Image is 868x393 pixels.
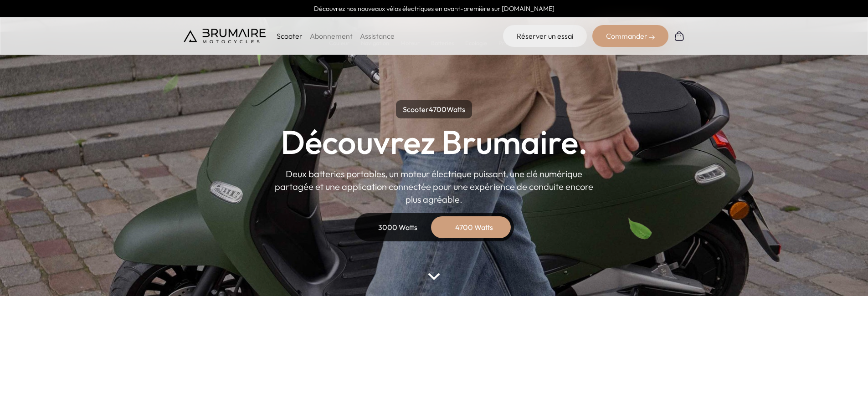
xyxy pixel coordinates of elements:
[310,31,353,41] a: Abonnement
[428,273,440,280] img: arrow-bottom.png
[281,126,588,158] h1: Découvrez Brumaire.
[396,100,472,118] p: Scooter Watts
[184,29,266,43] img: Brumaire Motocycles
[275,168,594,206] p: Deux batteries portables, un moteur électrique puissant, une clé numérique partagée et une applic...
[674,31,685,41] img: Panier
[649,35,655,40] img: right-arrow-2.png
[503,25,587,47] a: Réserver un essai
[277,31,303,41] p: Scooter
[361,216,434,238] div: 3000 Watts
[360,31,395,41] a: Assistance
[592,25,668,47] div: Commander
[438,216,511,238] div: 4700 Watts
[429,105,447,114] span: 4700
